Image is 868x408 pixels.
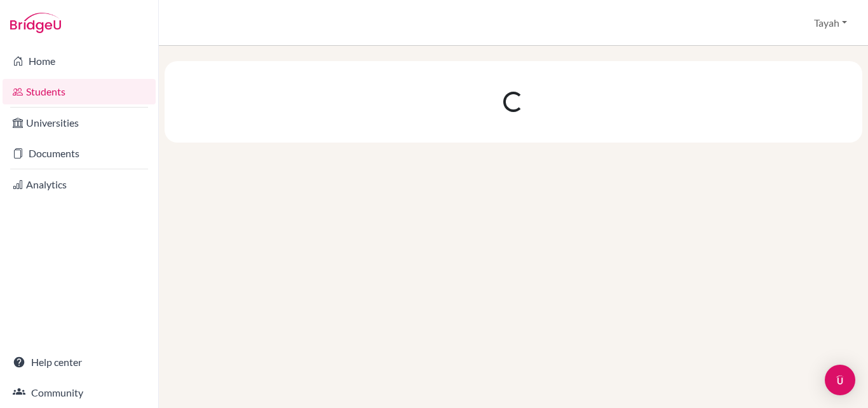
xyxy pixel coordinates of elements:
a: Analytics [3,172,156,197]
button: Tayah [808,11,853,35]
a: Documents [3,141,156,166]
img: Bridge-U [10,13,61,33]
a: Help center [3,349,156,375]
a: Universities [3,110,156,136]
a: Students [3,79,156,104]
div: Open Intercom Messenger [825,365,855,395]
a: Home [3,48,156,74]
a: Community [3,380,156,405]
